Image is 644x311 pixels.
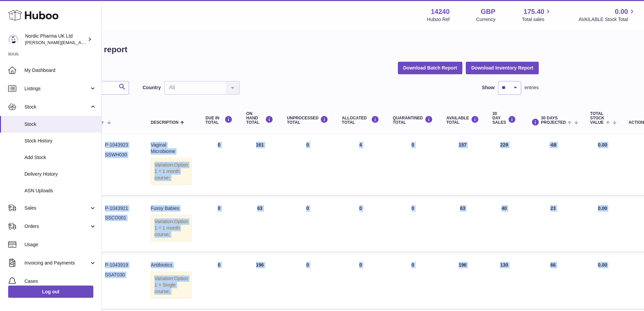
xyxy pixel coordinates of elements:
td: 0 [199,255,239,309]
span: Orders [24,223,89,230]
strong: 14240 [431,7,450,16]
td: 23 [523,198,584,252]
dd: SSCO001 [105,215,137,228]
div: 30 DAY SALES [493,112,516,125]
td: 196 [440,255,486,309]
span: My Dashboard [24,67,96,74]
span: Cases [24,278,96,285]
div: Antibiotics [151,262,192,268]
div: ON HAND Total [246,112,273,125]
div: Variation: [151,158,192,185]
span: Option 1 = 1 month course; [154,162,188,180]
td: 0 [280,135,335,195]
div: Huboo Ref [427,16,450,23]
div: Action [628,120,644,125]
td: 161 [239,135,280,195]
span: ASN Uploads [24,188,96,194]
span: Delivery History [24,171,96,177]
span: 175.40 [523,7,544,16]
span: Usage [24,241,96,248]
span: 0 [411,206,414,211]
td: 4 [335,135,386,195]
span: [PERSON_NAME][EMAIL_ADDRESS][DOMAIN_NAME] [25,40,136,45]
td: 0 [199,198,239,252]
dd: SSWH030 [105,152,137,164]
span: Description [151,120,179,125]
span: 30 DAYS PROJECTED [541,116,566,125]
span: Listings [24,85,89,92]
div: DUE IN TOTAL [205,116,233,125]
span: 0 [411,262,414,268]
td: 40 [486,198,523,252]
td: 0 [199,135,239,195]
button: Download Inventory Report [466,62,539,74]
a: 0.00 AVAILABLE Stock Total [578,7,636,23]
td: 196 [239,255,280,309]
td: 63 [239,198,280,252]
span: Total stock value [590,112,604,125]
dd: SSAT030 [105,272,137,285]
strong: GBP [481,7,495,16]
span: 0.00 [615,7,628,16]
td: 130 [486,255,523,309]
span: 0 [411,142,414,148]
td: 0 [335,198,386,252]
span: Sales [24,205,89,211]
div: ALLOCATED Total [342,116,379,125]
span: Add Stock [24,154,96,161]
div: Vaginal Microbiome [151,142,192,155]
td: 63 [440,198,486,252]
span: Invoicing and Payments [24,260,89,266]
td: 0 [280,255,335,309]
div: UNPROCESSED Total [287,116,328,125]
span: entries [525,84,539,91]
div: Currency [476,16,496,23]
label: Show [482,84,495,91]
div: Fussy Babies [151,205,192,212]
span: 0.00 [598,142,607,148]
span: Total sales [522,16,552,23]
div: Variation: [151,272,192,298]
dd: P-1043921 [105,205,137,212]
span: 0.00 [598,262,607,268]
span: AVAILABLE Stock Total [578,16,636,23]
div: QUARANTINED Total [393,116,433,125]
div: AVAILABLE Total [446,116,479,125]
span: Stock [24,121,96,128]
td: 229 [486,135,523,195]
img: joe.plant@parapharmdev.com [8,34,18,44]
label: Country [143,84,161,91]
td: 0 [335,255,386,309]
span: Option 1 = Single course; [154,276,188,294]
div: Nordic Pharma UK Ltd [25,33,86,46]
td: 0 [280,198,335,252]
span: 0.00 [598,206,607,211]
dd: P-1043923 [105,142,137,148]
h1: My Huboo - Inventory report [18,44,539,55]
div: Variation: [151,215,192,241]
td: 66 [523,255,584,309]
button: Download Batch Report [398,62,463,74]
td: 157 [440,135,486,195]
span: Stock [24,104,89,110]
span: Option 1 = 1 month course; [154,219,188,237]
a: 175.40 Total sales [522,7,552,23]
span: Stock History [24,138,96,144]
dd: P-1043919 [105,262,137,268]
td: -68 [523,135,584,195]
a: Log out [8,286,93,298]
